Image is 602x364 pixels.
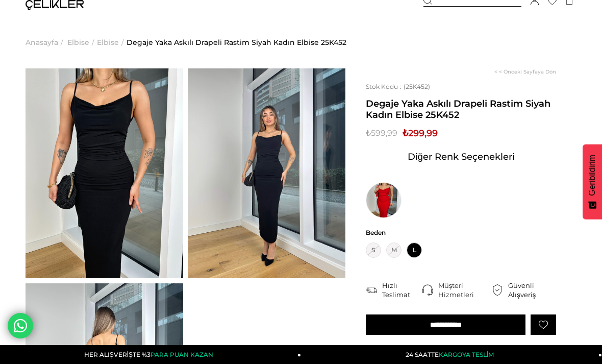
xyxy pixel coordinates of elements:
span: S [366,242,381,258]
img: Rastim elbise 25K452 [188,68,346,278]
a: Anasayfa [26,16,58,68]
span: ₺599,99 [366,126,397,141]
span: M [386,242,402,258]
a: Favorilere Ekle [531,314,556,335]
a: Elbise [67,16,89,68]
img: call-center.png [422,284,433,296]
a: Elbise [97,16,119,68]
li: > [97,16,127,68]
span: L [407,242,422,258]
div: Güvenli Alışveriş [508,281,556,299]
span: ₺299,99 [403,126,438,141]
li: > [26,16,66,68]
a: < < Önceki Sayfaya Dön [494,68,556,75]
div: Hızlı Teslimat [382,281,421,299]
div: Müşteri Hizmetleri [438,281,492,299]
span: Beden [366,228,556,237]
a: Degaje Yaka Askılı Drapeli Rastim Siyah Kadın Elbise 25K452 [127,16,346,68]
span: KARGOYA TESLİM [439,351,494,358]
button: Geribildirim - Show survey [583,144,602,220]
span: (25K452) [366,83,430,90]
img: Rastim elbise 25K452 [26,68,183,278]
img: security.png [492,284,503,296]
span: Diğer Renk Seçenekleri [408,149,515,165]
span: Stok Kodu [366,83,404,90]
img: shipping.png [366,284,377,296]
span: Geribildirim [588,155,597,196]
span: Degaje Yaka Askılı Drapeli Rastim Siyah Kadın Elbise 25K452 [366,98,556,120]
li: > [67,16,97,68]
img: Degaje Yaka Askılı Drapeli Rastim Kırmızı Kadın Elbise 25K452 [366,182,402,218]
a: 24 SAATTEKARGOYA TESLİM [301,345,602,364]
span: PARA PUAN KAZAN [150,351,213,358]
